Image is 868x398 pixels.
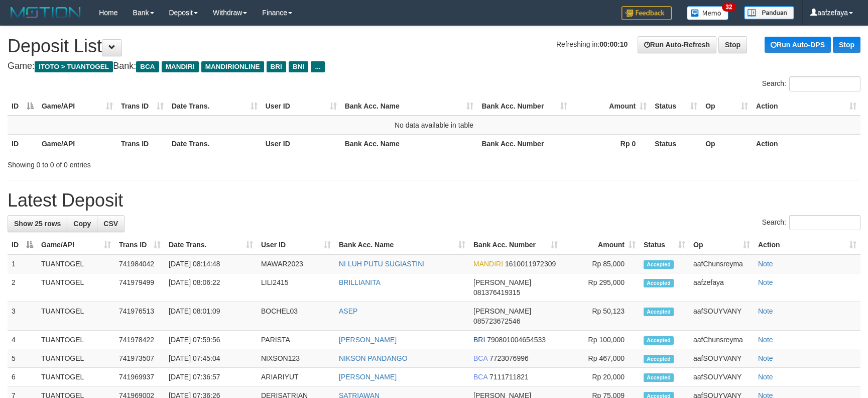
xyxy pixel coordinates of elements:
[37,368,115,386] td: TUANTOGEL
[37,331,115,349] td: TUANTOGEL
[168,97,262,116] th: Date Trans.: activate to sort column ascending
[165,236,257,254] th: Date Trans.: activate to sort column ascending
[758,373,773,381] a: Note
[752,134,860,153] th: Action
[762,215,860,230] label: Search:
[37,302,115,331] td: TUANTOGEL
[341,97,478,116] th: Bank Acc. Name: activate to sort column ascending
[701,134,752,153] th: Op
[644,373,674,382] span: Accepted
[38,134,117,153] th: Game/API
[165,254,257,273] td: [DATE] 08:14:48
[8,254,37,273] td: 1
[701,97,752,116] th: Op: activate to sort column ascending
[562,236,640,254] th: Amount: activate to sort column ascending
[644,279,674,287] span: Accepted
[562,302,640,331] td: Rp 50,123
[289,61,308,72] span: BNI
[833,37,860,53] a: Stop
[257,302,335,331] td: BOCHEL03
[505,260,556,268] span: Copy 1610011972309 to clipboard
[8,273,37,302] td: 2
[758,260,773,268] a: Note
[489,354,529,362] span: Copy 7723076996 to clipboard
[8,236,37,254] th: ID: activate to sort column descending
[8,349,37,368] td: 5
[789,76,860,91] input: Search:
[339,373,397,381] a: [PERSON_NAME]
[8,215,67,232] a: Show 25 rows
[758,336,773,344] a: Note
[689,273,754,302] td: aafzefaya
[115,331,165,349] td: 741978422
[262,134,341,153] th: User ID
[117,134,168,153] th: Trans ID
[341,134,478,153] th: Bank Acc. Name
[689,254,754,273] td: aafChunsreyma
[473,288,520,296] span: Copy 081376419315 to clipboard
[8,156,354,170] div: Showing 0 to 0 of 0 entries
[718,36,747,53] a: Stop
[165,349,257,368] td: [DATE] 07:45:04
[168,134,262,153] th: Date Trans.
[165,368,257,386] td: [DATE] 07:36:57
[8,134,38,153] th: ID
[473,336,485,344] span: BRI
[562,254,640,273] td: Rp 85,000
[758,354,773,362] a: Note
[8,368,37,386] td: 6
[562,331,640,349] td: Rp 100,000
[477,97,571,116] th: Bank Acc. Number: activate to sort column ascending
[339,307,357,315] a: ASEP
[477,134,571,153] th: Bank Acc. Number
[758,307,773,315] a: Note
[644,355,674,363] span: Accepted
[765,37,831,53] a: Run Auto-DPS
[687,6,729,20] img: Button%20Memo.svg
[744,6,794,20] img: panduan.png
[37,254,115,273] td: TUANTOGEL
[644,260,674,269] span: Accepted
[473,307,531,315] span: [PERSON_NAME]
[257,331,335,349] td: PARISTA
[201,61,264,72] span: MANDIRIONLINE
[722,3,735,12] span: 32
[644,308,674,316] span: Accepted
[257,236,335,254] th: User ID: activate to sort column ascending
[8,36,860,56] h1: Deposit List
[165,331,257,349] td: [DATE] 07:59:56
[67,215,97,232] a: Copy
[115,368,165,386] td: 741969937
[689,236,754,254] th: Op: activate to sort column ascending
[752,97,860,116] th: Action: activate to sort column ascending
[473,354,487,362] span: BCA
[115,254,165,273] td: 741984042
[8,97,38,116] th: ID: activate to sort column descending
[473,260,503,268] span: MANDIRI
[8,116,860,135] td: No data available in table
[689,349,754,368] td: aafSOUYVANY
[571,134,651,153] th: Rp 0
[562,368,640,386] td: Rp 20,000
[469,236,562,254] th: Bank Acc. Number: activate to sort column ascending
[136,61,159,72] span: BCA
[115,349,165,368] td: 741973507
[638,36,716,53] a: Run Auto-Refresh
[37,349,115,368] td: TUANTOGEL
[473,373,487,381] span: BCA
[339,336,397,344] a: [PERSON_NAME]
[162,61,199,72] span: MANDIRI
[267,61,286,72] span: BRI
[257,254,335,273] td: MAWAR2023
[73,220,91,228] span: Copy
[257,349,335,368] td: NIXSON123
[622,6,672,20] img: Feedback.jpg
[8,190,860,211] h1: Latest Deposit
[38,97,117,116] th: Game/API: activate to sort column ascending
[262,97,341,116] th: User ID: activate to sort column ascending
[487,336,546,344] span: Copy 790801004654533 to clipboard
[115,273,165,302] td: 741979499
[556,40,628,48] span: Refreshing in:
[339,260,425,268] a: NI LUH PUTU SUGIASTINI
[335,236,469,254] th: Bank Acc. Name: activate to sort column ascending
